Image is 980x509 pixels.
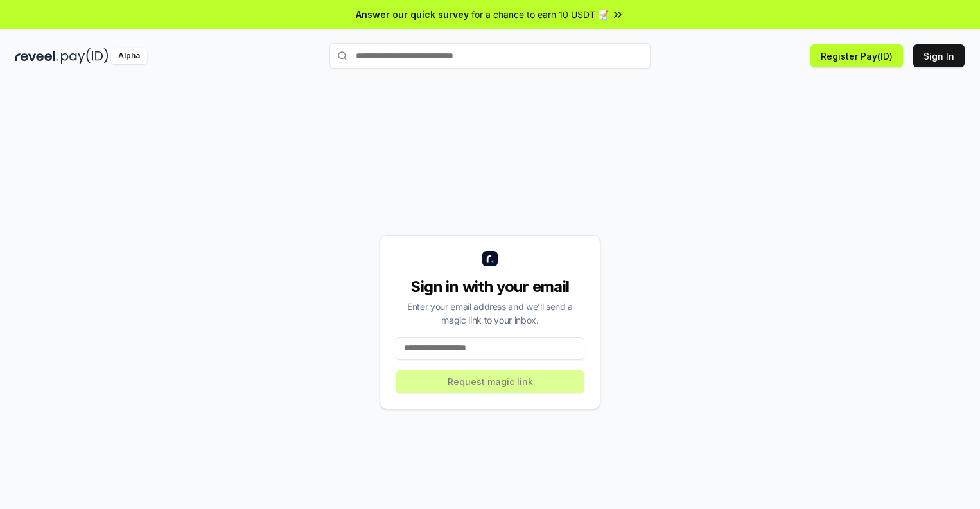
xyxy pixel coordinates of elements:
span: Answer our quick survey [356,8,469,21]
img: reveel_dark [15,48,58,64]
div: Enter your email address and we’ll send a magic link to your inbox. [396,300,584,327]
img: logo_small [482,251,498,266]
div: Sign in with your email [396,277,584,297]
span: for a chance to earn 10 USDT 📝 [471,8,609,21]
button: Sign In [913,44,965,67]
div: Alpha [111,48,147,64]
button: Register Pay(ID) [810,44,903,67]
img: pay_id [61,48,109,64]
